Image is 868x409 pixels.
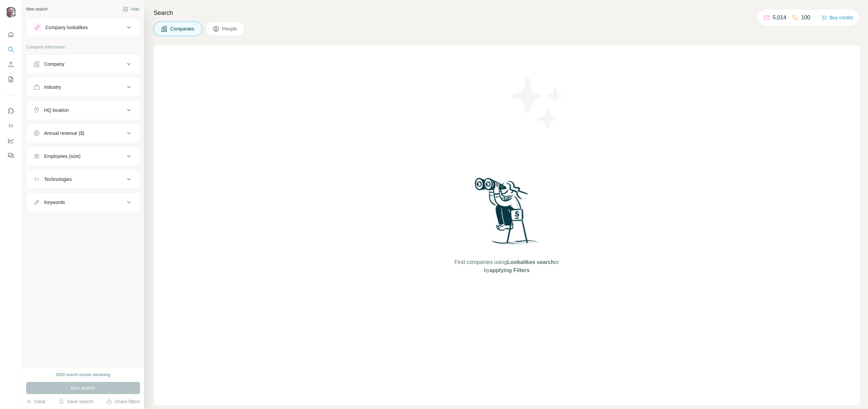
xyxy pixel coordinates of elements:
[44,130,84,137] div: Annual revenue ($)
[26,125,140,141] button: Annual revenue ($)
[118,4,144,14] button: Hide
[44,61,64,67] div: Company
[170,25,195,32] span: Companies
[452,258,561,274] span: Find companies using or by
[801,14,810,22] p: 100
[45,24,88,31] div: Company lookalikes
[5,105,16,117] button: Use Surfe on LinkedIn
[773,14,786,22] p: 5,014
[5,120,16,132] button: Use Surfe API
[26,398,45,405] button: Clear
[56,372,111,378] div: 2000 search results remaining
[490,267,530,273] span: applying Filters
[44,107,69,114] div: HQ location
[154,8,860,18] h4: Search
[26,44,140,50] p: Company information
[5,58,16,70] button: Enrich CSV
[26,171,140,187] button: Technologies
[5,73,16,85] button: My lists
[44,153,80,160] div: Employees (size)
[222,25,238,32] span: People
[472,176,542,251] img: Surfe Illustration - Woman searching with binoculars
[26,56,140,72] button: Company
[5,43,16,56] button: Search
[44,176,72,183] div: Technologies
[507,73,568,134] img: Surfe Illustration - Stars
[26,194,140,210] button: Keywords
[26,148,140,164] button: Employees (size)
[26,6,47,12] div: New search
[5,28,16,41] button: Quick start
[44,199,65,206] div: Keywords
[59,398,93,405] button: Save search
[26,79,140,95] button: Industry
[5,149,16,162] button: Feedback
[44,84,61,90] div: Industry
[507,259,554,265] span: Lookalikes search
[822,13,853,22] button: Buy credits
[5,7,16,18] img: Avatar
[5,135,16,147] button: Dashboard
[26,19,140,36] button: Company lookalikes
[106,398,140,405] button: Share filters
[26,102,140,118] button: HQ location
